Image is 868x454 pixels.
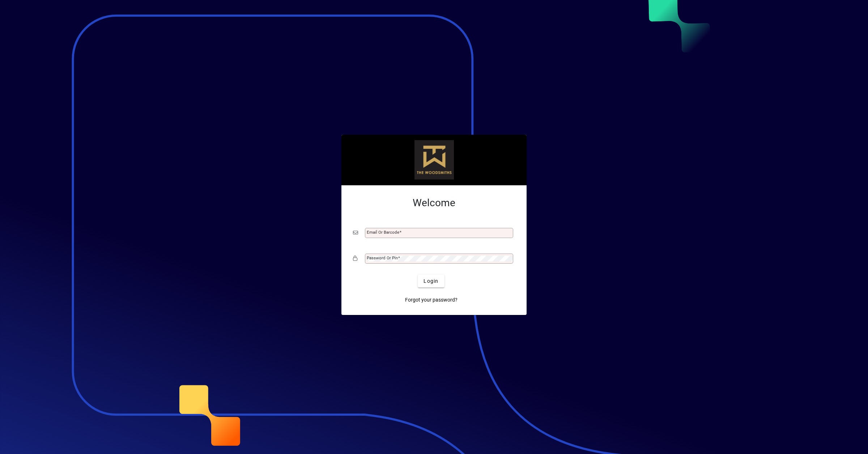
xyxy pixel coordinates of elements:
span: Login [424,277,438,285]
span: Forgot your password? [405,296,458,304]
h2: Welcome [353,197,515,209]
a: Forgot your password? [402,293,460,306]
mat-label: Password or Pin [367,255,398,260]
button: Login [418,274,444,287]
mat-label: Email or Barcode [367,230,399,235]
